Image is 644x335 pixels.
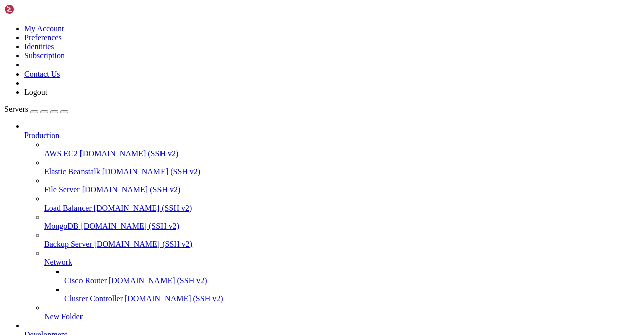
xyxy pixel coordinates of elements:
[82,185,181,194] span: [DOMAIN_NAME] (SSH v2)
[24,42,54,51] a: Identities
[80,222,179,230] span: [DOMAIN_NAME] (SSH v2)
[44,222,78,230] span: MongoDB
[44,258,72,266] span: Network
[64,267,640,285] li: Cisco Router [DOMAIN_NAME] (SSH v2)
[44,258,640,267] a: Network
[102,167,201,176] span: [DOMAIN_NAME] (SSH v2)
[64,294,123,303] span: Cluster Controller
[80,149,179,158] span: [DOMAIN_NAME] (SSH v2)
[44,140,640,158] li: AWS EC2 [DOMAIN_NAME] (SSH v2)
[64,285,640,303] li: Cluster Controller [DOMAIN_NAME] (SSH v2)
[24,33,62,42] a: Preferences
[125,294,223,303] span: [DOMAIN_NAME] (SSH v2)
[64,294,640,303] a: Cluster Controller [DOMAIN_NAME] (SSH v2)
[24,122,640,321] li: Production
[44,204,92,212] span: Load Balancer
[44,176,640,194] li: File Server [DOMAIN_NAME] (SSH v2)
[4,105,28,113] span: Servers
[64,276,107,285] span: Cisco Router
[4,4,62,14] img: Shellngn
[44,167,640,176] a: Elastic Beanstalk [DOMAIN_NAME] (SSH v2)
[44,204,640,213] a: Load Balancer [DOMAIN_NAME] (SSH v2)
[64,276,640,285] a: Cisco Router [DOMAIN_NAME] (SSH v2)
[44,231,640,249] li: Backup Server [DOMAIN_NAME] (SSH v2)
[44,194,640,213] li: Load Balancer [DOMAIN_NAME] (SSH v2)
[24,51,65,60] a: Subscription
[44,213,640,231] li: MongoDB [DOMAIN_NAME] (SSH v2)
[24,131,640,140] a: Production
[44,312,83,321] span: New Folder
[44,303,640,321] li: New Folder
[44,249,640,303] li: Network
[94,240,193,248] span: [DOMAIN_NAME] (SSH v2)
[24,88,47,96] a: Logout
[94,204,192,212] span: [DOMAIN_NAME] (SSH v2)
[44,185,80,194] span: File Server
[44,158,640,176] li: Elastic Beanstalk [DOMAIN_NAME] (SSH v2)
[24,24,64,33] a: My Account
[24,131,59,140] span: Production
[44,167,100,176] span: Elastic Beanstalk
[24,70,60,78] a: Contact Us
[44,312,640,321] a: New Folder
[44,149,640,158] a: AWS EC2 [DOMAIN_NAME] (SSH v2)
[44,240,92,248] span: Backup Server
[44,185,640,194] a: File Server [DOMAIN_NAME] (SSH v2)
[44,222,640,231] a: MongoDB [DOMAIN_NAME] (SSH v2)
[109,276,207,285] span: [DOMAIN_NAME] (SSH v2)
[44,149,78,158] span: AWS EC2
[4,105,68,113] a: Servers
[44,240,640,249] a: Backup Server [DOMAIN_NAME] (SSH v2)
